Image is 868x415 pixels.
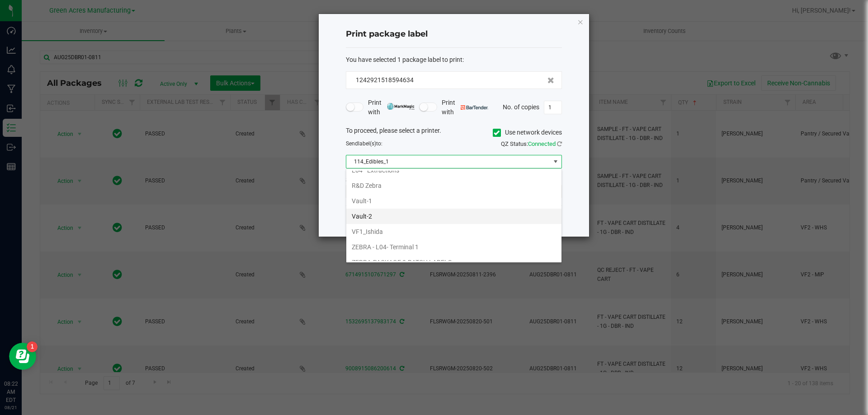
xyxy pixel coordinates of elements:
span: label(s) [358,140,376,147]
iframe: Resource center unread badge [27,341,38,352]
li: ZEBRA - L04- Terminal 1 [346,239,561,255]
span: 114_Edibles_1 [346,155,550,168]
span: Print with [442,98,488,117]
iframe: Resource center [9,343,36,370]
div: Select a label template. [339,175,569,185]
li: Vault-2 [346,209,561,224]
div: To proceed, please select a printer. [339,126,569,140]
span: Send to: [346,140,382,147]
li: VF1_Ishida [346,224,561,239]
span: Print with [368,98,415,117]
span: 1242921518594634 [356,76,414,84]
span: No. of copies [503,103,539,110]
span: You have selected 1 package label to print [346,56,462,63]
li: ZEBRA-PACKAGE 3-BATCH LABELS [346,255,561,270]
img: mark_magic_cybra.png [387,103,415,110]
h4: Print package label [346,28,562,40]
label: Use network devices [493,128,562,137]
li: Vault-1 [346,193,561,209]
img: bartender.png [461,105,488,110]
span: Connected [528,140,556,147]
span: QZ Status: [501,140,562,147]
li: R&D Zebra [346,178,561,193]
div: : [346,55,562,65]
